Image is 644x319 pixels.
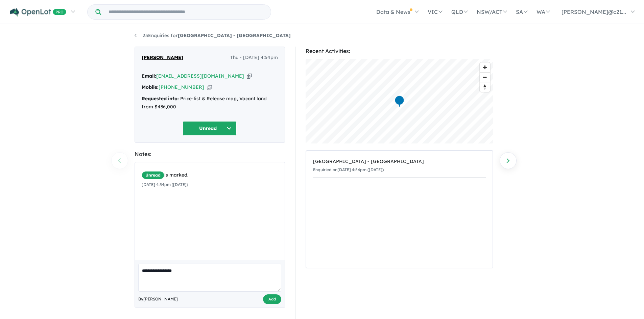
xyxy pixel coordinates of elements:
a: [GEOGRAPHIC_DATA] - [GEOGRAPHIC_DATA]Enquiried on[DATE] 4:54pm ([DATE]) [313,154,486,178]
a: 35Enquiries for[GEOGRAPHIC_DATA] - [GEOGRAPHIC_DATA] [135,32,291,38]
span: Thu - [DATE] 4:54pm [230,54,278,62]
span: Unread [142,171,164,179]
small: Enquiried on [DATE] 4:54pm ([DATE]) [313,167,384,172]
strong: Requested info: [142,96,179,102]
button: Reset bearing to north [480,82,490,92]
div: Recent Activities: [306,47,493,56]
span: By [PERSON_NAME] [138,296,178,302]
img: Openlot PRO Logo White [10,8,66,17]
div: [GEOGRAPHIC_DATA] - [GEOGRAPHIC_DATA] [313,158,486,166]
a: [PHONE_NUMBER] [159,84,204,90]
div: is marked. [142,171,283,179]
span: [PERSON_NAME] [142,54,183,62]
button: Zoom out [480,72,490,82]
span: [PERSON_NAME]@c21... [562,8,626,15]
button: Copy [207,84,212,91]
small: [DATE] 4:54pm ([DATE]) [142,182,188,187]
a: [EMAIL_ADDRESS][DOMAIN_NAME] [156,73,244,79]
div: Notes: [135,150,285,159]
strong: [GEOGRAPHIC_DATA] - [GEOGRAPHIC_DATA] [178,32,291,38]
button: Add [263,294,281,304]
strong: Mobile: [142,84,159,90]
span: Reset bearing to north [480,82,490,92]
input: Try estate name, suburb, builder or developer [102,5,269,19]
button: Zoom in [480,62,490,72]
span: Zoom out [480,73,490,82]
div: Price-list & Release map, Vacant land from $436,000 [142,95,278,111]
canvas: Map [306,59,493,143]
strong: Email: [142,73,156,79]
nav: breadcrumb [135,32,510,40]
button: Unread [183,121,237,136]
button: Copy [247,73,252,80]
div: Map marker [394,95,404,108]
